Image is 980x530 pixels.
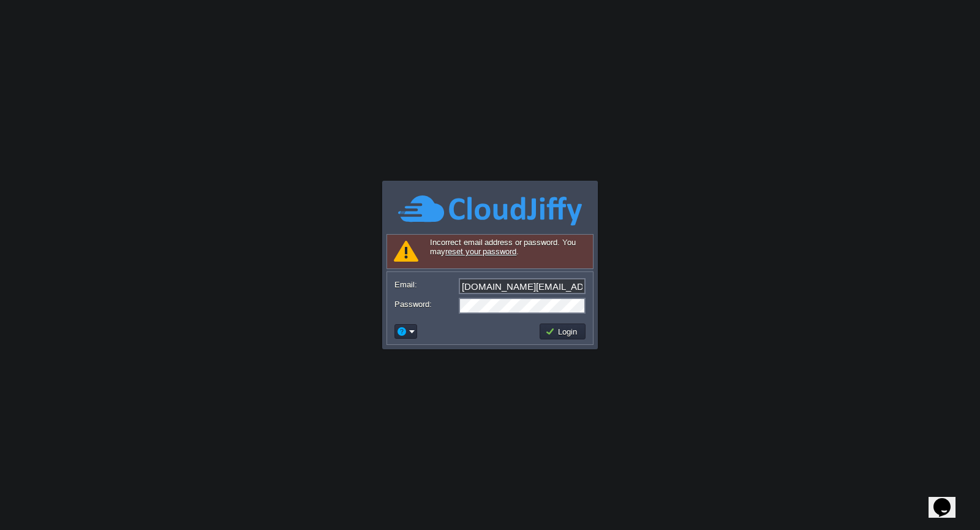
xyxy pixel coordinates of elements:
label: Email: [394,278,458,291]
label: Password: [394,298,458,311]
iframe: chat widget [929,481,968,518]
button: Login [545,326,581,337]
img: CloudJiffy [398,194,582,227]
a: reset your password [445,247,516,256]
div: Incorrect email address or password. You may . [386,234,594,269]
